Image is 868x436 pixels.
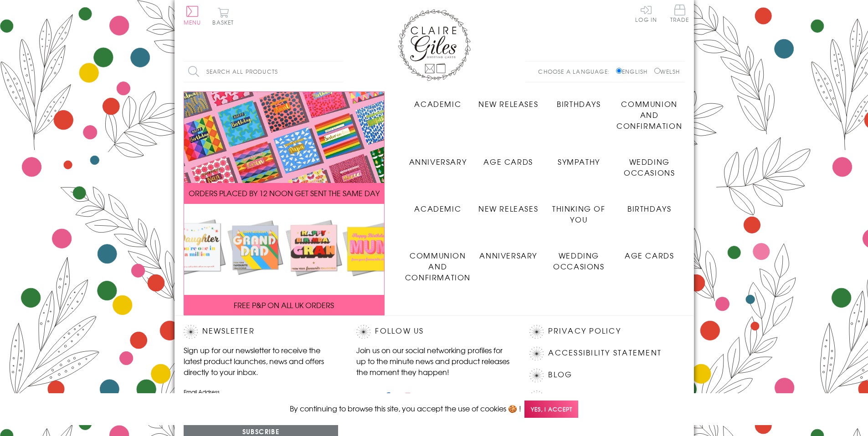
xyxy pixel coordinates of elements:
[478,203,538,214] span: New Releases
[544,196,614,225] a: Thinking of You
[627,203,671,214] span: Birthdays
[403,91,473,109] a: Academic
[614,149,685,178] a: Wedding Occasions
[234,299,334,310] span: FREE P&P ON ALL UK ORDERS
[614,91,685,131] a: Communion and Confirmation
[544,91,614,109] a: Birthdays
[548,347,662,359] a: Accessibility Statement
[483,156,533,167] span: Age Cards
[635,5,657,22] a: Log In
[654,68,660,74] input: Welsh
[544,149,614,167] a: Sympathy
[414,98,461,109] span: Academic
[414,203,461,214] span: Academic
[356,345,511,377] p: Join us on our social networking profiles for up to the minute news and product releases the mome...
[473,243,544,261] a: Anniversary
[553,250,604,272] span: Wedding Occasions
[184,61,343,82] input: Search all products
[548,325,621,337] a: Privacy Policy
[548,390,604,403] a: Contact Us
[473,149,544,167] a: Age Cards
[479,250,537,261] span: Anniversary
[184,388,339,396] label: Email Address
[473,196,544,214] a: New Releases
[616,67,652,76] label: English
[557,98,601,109] span: Birthdays
[654,67,680,76] label: Welsh
[670,5,689,24] a: Trade
[625,250,674,261] span: Age Cards
[616,98,682,131] span: Communion and Confirmation
[552,203,606,225] span: Thinking of You
[189,188,380,198] span: ORDERS PLACED BY 12 NOON GET SENT THE SAME DAY
[184,18,201,26] span: Menu
[548,369,572,381] a: Blog
[184,6,201,25] button: Menu
[356,325,511,339] h2: Follow Us
[616,68,622,74] input: English
[403,243,473,283] a: Communion and Confirmation
[334,61,343,82] input: Search
[409,156,467,167] span: Anniversary
[405,250,471,283] span: Communion and Confirmation
[614,243,685,261] a: Age Cards
[538,67,614,76] p: Choose a language:
[670,5,689,22] span: Trade
[473,91,544,109] a: New Releases
[558,156,600,167] span: Sympathy
[403,149,473,167] a: Anniversary
[614,196,685,214] a: Birthdays
[478,98,538,109] span: New Releases
[544,243,614,272] a: Wedding Occasions
[398,9,471,81] img: Claire Giles Greetings Cards
[184,325,339,339] h2: Newsletter
[524,401,578,418] span: Yes, I accept
[184,345,339,377] p: Sign up for our newsletter to receive the latest product launches, news and offers directly to yo...
[403,196,473,214] a: Academic
[624,156,675,178] span: Wedding Occasions
[211,7,236,25] button: Basket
